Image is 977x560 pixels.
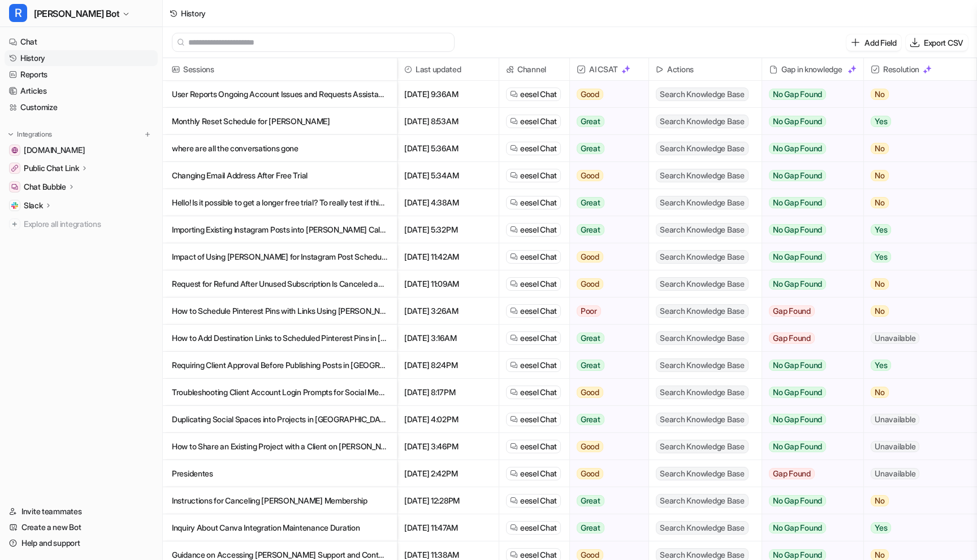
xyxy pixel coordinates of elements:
p: Public Chat Link [24,163,79,174]
button: Great [570,216,642,243]
span: No [871,170,889,181]
span: Great [577,495,604,506]
span: Channel [504,58,565,81]
span: eesel Chat [520,441,557,452]
a: History [5,50,158,66]
span: eesel Chat [520,251,557,262]
span: R [9,4,27,22]
span: No Gap Found [769,116,826,127]
img: eeselChat [510,361,518,369]
span: No Gap Found [769,224,826,235]
img: eeselChat [510,199,518,207]
span: Good [577,468,603,479]
span: No Gap Found [769,89,826,100]
a: Explore all integrations [5,216,158,232]
img: eeselChat [510,172,518,180]
span: Yes [871,360,891,371]
img: eeselChat [510,226,518,234]
span: [DATE] 11:42AM [402,243,494,270]
button: No Gap Found [762,162,855,189]
span: No Gap Found [769,414,826,425]
span: Search Knowledge Base [656,223,749,237]
button: No [864,379,967,406]
span: Search Knowledge Base [656,467,749,480]
p: Changing Email Address After Free Trial [172,162,388,189]
p: Monthly Reset Schedule for [PERSON_NAME] [172,108,388,135]
button: Add Field [846,34,901,51]
button: Yes [864,514,967,541]
span: [DATE] 3:16AM [402,325,494,352]
button: Good [570,162,642,189]
p: Export CSV [924,37,963,49]
button: No Gap Found [762,216,855,243]
button: No Gap Found [762,487,855,514]
a: eesel Chat [510,414,557,425]
span: [PERSON_NAME] Bot [34,6,119,21]
span: Poor [577,305,601,317]
button: No [864,81,967,108]
span: Yes [871,522,891,533]
p: where are all the conversations gone [172,135,388,162]
span: Search Knowledge Base [656,88,749,101]
span: Search Knowledge Base [656,440,749,453]
button: Great [570,514,642,541]
span: Search Knowledge Base [656,115,749,128]
button: Great [570,189,642,216]
span: Search Knowledge Base [656,331,749,345]
button: No Gap Found [762,406,855,433]
a: Reports [5,67,158,82]
button: No Gap Found [762,81,855,108]
a: eesel Chat [510,89,557,100]
span: Search Knowledge Base [656,196,749,209]
span: [DATE] 5:36AM [402,135,494,162]
a: eesel Chat [510,251,557,262]
span: Good [577,441,603,452]
h2: Actions [667,58,694,81]
span: eesel Chat [520,89,557,100]
span: [DATE] 11:09AM [402,270,494,297]
button: Great [570,325,642,352]
span: AI CSAT [574,58,644,81]
span: Gap Found [769,333,815,344]
a: eesel Chat [510,441,557,452]
span: eesel Chat [520,197,557,208]
span: [DATE] 4:38AM [402,189,494,216]
a: eesel Chat [510,360,557,371]
span: [DOMAIN_NAME] [24,145,85,156]
img: eeselChat [510,388,518,396]
span: Unavailable [871,333,919,344]
button: No [864,189,967,216]
button: Good [570,433,642,460]
a: eesel Chat [510,170,557,181]
p: Troubleshooting Client Account Login Prompts for Social Media Posting [172,379,388,406]
a: Customize [5,99,158,115]
span: eesel Chat [520,333,557,344]
button: No Gap Found [762,352,855,379]
div: Gap in knowledge [767,58,859,81]
span: Search Knowledge Base [656,250,749,264]
span: No [871,387,889,398]
p: Slack [24,200,43,211]
p: Duplicating Social Spaces into Projects in [GEOGRAPHIC_DATA] [172,406,388,433]
a: eesel Chat [510,387,557,398]
p: Add Field [864,37,896,49]
span: Unavailable [871,414,919,425]
span: eesel Chat [520,305,557,317]
button: Poor [570,297,642,325]
span: Search Knowledge Base [656,304,749,318]
a: Chat [5,34,158,50]
span: Great [577,116,604,127]
button: No Gap Found [762,379,855,406]
img: menu_add.svg [144,130,152,138]
span: Explore all integrations [24,215,153,233]
span: [DATE] 5:32PM [402,216,494,243]
span: No Gap Found [769,360,826,371]
button: Export CSV [906,34,968,51]
span: eesel Chat [520,143,557,154]
span: No Gap Found [769,387,826,398]
img: eeselChat [510,497,518,505]
span: eesel Chat [520,468,557,479]
button: Good [570,81,642,108]
span: Search Knowledge Base [656,277,749,291]
span: eesel Chat [520,387,557,398]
